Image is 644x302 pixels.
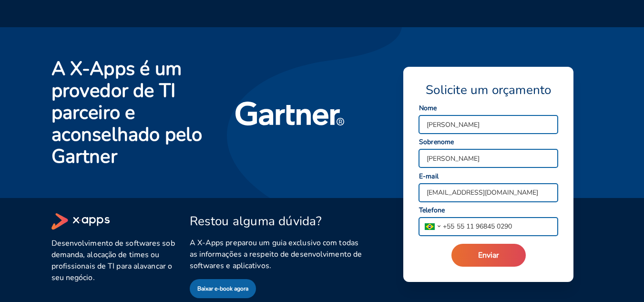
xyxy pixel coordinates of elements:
[454,218,558,236] input: 99 99999 9999
[235,102,344,125] img: gartner-logo.svg
[419,184,558,202] input: Seu melhor e-mail
[419,115,558,134] input: Seu nome
[426,82,551,98] span: Solicite um orçamento
[51,238,178,283] span: Desenvolvimento de softwares sob demanda, alocação de times ou profissionais de TI para alavancar...
[478,250,499,260] span: Enviar
[51,58,225,167] h2: A X-Apps é um provedor de TI parceiro e aconselhado pelo Gartner
[451,244,526,267] button: Enviar
[190,213,322,229] span: Restou alguma dúvida?
[190,279,256,298] button: Baixar e-book agora
[419,149,558,167] input: Seu sobrenome
[190,237,363,271] span: A X-Apps preparou um guia exclusivo com todas as informações a respeito de desenvolvimento de sof...
[443,221,454,231] span: + 55
[197,283,248,294] span: Baixar e-book agora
